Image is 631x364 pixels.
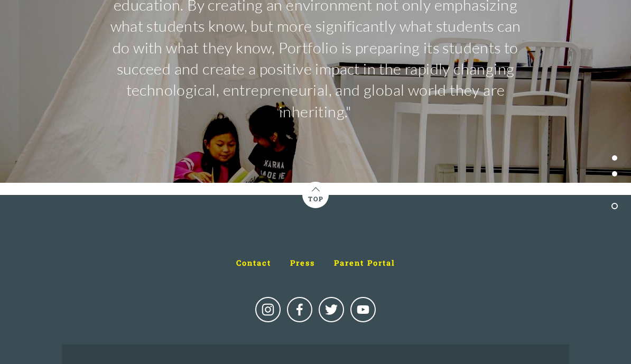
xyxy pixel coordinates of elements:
[236,257,271,268] a: Contact
[290,258,315,268] span: Press
[255,297,281,322] a: Instagram
[334,258,395,268] span: Parent Portal
[236,258,271,268] span: Contact
[287,297,312,322] a: Portfolio School
[334,257,395,268] a: Parent Portal
[350,297,376,322] a: Doug Schachtel
[319,297,344,322] a: Portfolio School
[290,257,315,268] a: Press
[302,183,329,202] a: Top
